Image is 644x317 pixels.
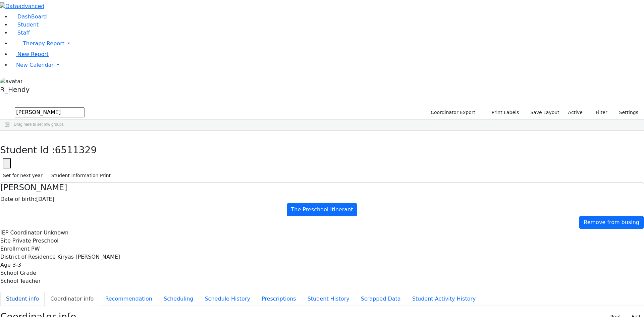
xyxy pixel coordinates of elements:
span: Private Preschool [12,237,59,244]
input: Search [15,107,85,117]
button: Filter [587,107,610,118]
span: Staff [17,30,30,36]
label: Date of birth: [0,195,36,203]
div: [DATE] [0,195,644,203]
label: Age [0,261,11,269]
button: Coordinator info [45,292,99,306]
button: Student info [0,292,45,306]
label: District of Residence [0,253,56,261]
span: Therapy Report [23,40,64,47]
a: DashBoard [11,13,47,20]
button: Student Information Print [48,170,114,181]
a: The Preschool Itinerant [287,203,358,216]
button: Student History [302,292,355,306]
span: New Report [17,51,49,57]
span: Remove from busing [584,219,639,225]
label: School Teacher [0,277,41,285]
button: Scheduling [158,292,199,306]
label: School Grade [0,269,36,277]
a: Student [11,21,39,28]
span: 6511329 [55,145,97,156]
button: Prescriptions [256,292,302,306]
h4: [PERSON_NAME] [0,183,644,193]
a: Staff [11,30,30,36]
a: Remove from busing [579,216,644,229]
button: Scrapped Data [355,292,407,306]
button: Print Labels [484,107,522,118]
button: Recommendation [99,292,158,306]
span: Drag here to set row groups [14,122,64,127]
span: Kiryas [PERSON_NAME] [57,254,120,260]
span: Unknown [44,229,68,236]
span: Student [17,21,39,28]
label: Active [565,107,586,118]
span: DashBoard [17,13,47,20]
a: New Calendar [11,58,644,72]
button: Schedule History [199,292,256,306]
a: Therapy Report [11,37,644,50]
label: Enrollment [0,245,30,253]
button: Coordinator Export [426,107,478,118]
button: Settings [610,107,641,118]
button: Student Activity History [407,292,482,306]
label: Site [0,237,11,245]
a: New Report [11,51,49,57]
label: IEP Coordinator [0,229,42,237]
span: New Calendar [16,62,54,68]
span: PW [31,246,40,252]
button: Save Layout [527,107,562,118]
span: 3-3 [12,262,21,268]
